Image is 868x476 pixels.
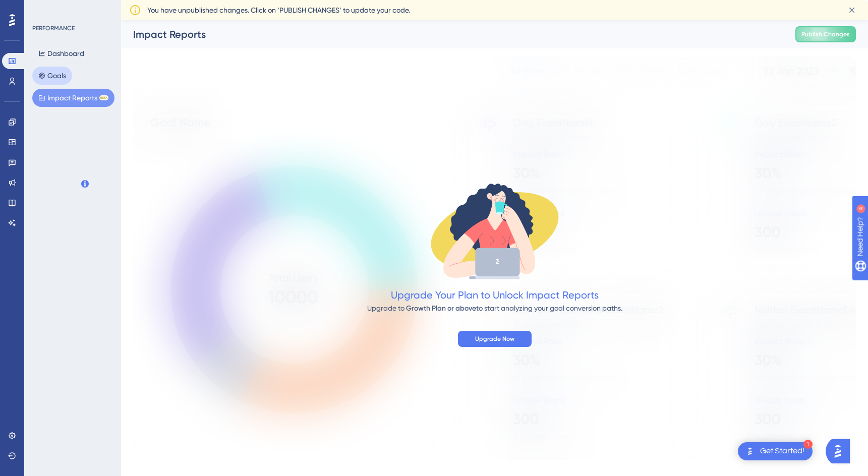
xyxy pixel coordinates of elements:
[99,95,108,100] div: BETA
[147,4,410,16] span: You have unpublished changes. Click on ‘PUBLISH CHANGES’ to update your code.
[803,440,813,449] div: 1
[801,30,850,38] span: Publish Changes
[475,335,514,343] span: Upgrade Now
[795,26,856,42] button: Publish Changes
[32,24,75,32] div: PERFORMANCE
[406,304,476,313] span: Growth Plan or above
[391,289,599,301] span: Upgrade Your Plan to Unlock Impact Reports
[32,67,72,85] button: Goals
[32,89,114,107] button: Impact ReportsBETA
[738,442,813,460] div: Open Get Started! checklist, remaining modules: 1
[70,5,73,13] div: 4
[760,446,804,457] div: Get Started!
[24,3,63,15] span: Need Help?
[458,331,532,347] button: Upgrade Now
[367,304,622,312] span: Upgrade to to start analyzing your goal conversion paths.
[744,445,756,457] img: launcher-image-alternative-text
[133,27,770,41] div: Impact Reports
[826,436,856,466] iframe: UserGuiding AI Assistant Launcher
[32,44,90,63] button: Dashboard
